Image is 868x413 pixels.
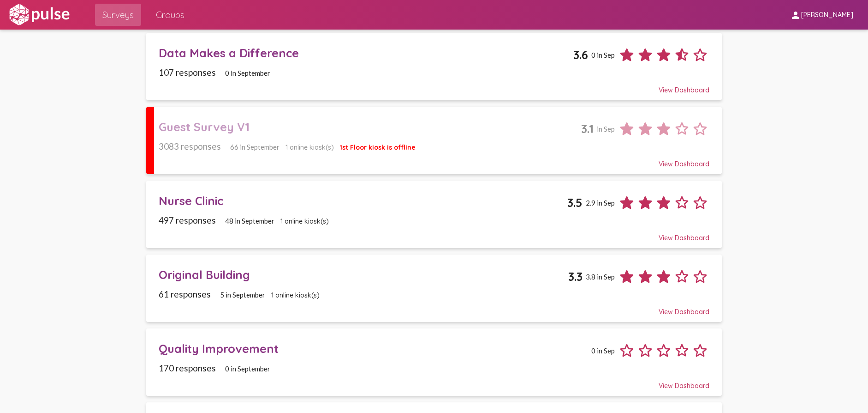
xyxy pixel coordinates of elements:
[159,215,216,225] span: 497 responses
[586,199,615,207] span: 2.9 in Sep
[581,121,594,136] span: 3.1
[159,225,709,242] div: View Dashboard
[280,217,329,225] span: 1 online kiosk(s)
[146,107,721,175] a: Guest Survey V13.1in Sep3083 responses66 in September1 online kiosk(s)1st Floor kiosk is offlineV...
[95,4,141,26] a: Surveys
[801,11,853,19] span: [PERSON_NAME]
[159,363,216,373] span: 170 responses
[567,195,583,210] span: 3.5
[591,346,615,355] span: 0 in Sep
[159,46,573,60] div: Data Makes a Difference
[159,120,581,134] div: Guest Survey V1
[220,291,265,299] span: 5 in September
[568,269,583,284] span: 3.3
[285,143,334,152] span: 1 online kiosk(s)
[146,255,721,322] a: Original Building3.33.8 in Sep61 responses5 in September1 online kiosk(s)View Dashboard
[790,10,801,21] mat-icon: person
[7,3,71,26] img: white-logo.svg
[591,51,615,59] span: 0 in Sep
[597,125,615,133] span: in Sep
[159,194,567,208] div: Nurse Clinic
[146,33,721,101] a: Data Makes a Difference3.60 in Sep107 responses0 in SeptemberView Dashboard
[159,267,568,282] div: Original Building
[102,6,134,23] span: Surveys
[271,291,320,299] span: 1 online kiosk(s)
[340,143,416,152] span: 1st Floor kiosk is offline
[159,289,211,299] span: 61 responses
[156,6,184,23] span: Groups
[146,328,721,396] a: Quality Improvement0 in Sep170 responses0 in SeptemberView Dashboard
[586,273,615,281] span: 3.8 in Sep
[159,152,709,168] div: View Dashboard
[225,69,270,77] span: 0 in September
[149,4,192,26] a: Groups
[159,373,709,390] div: View Dashboard
[146,181,721,249] a: Nurse Clinic3.52.9 in Sep497 responses48 in September1 online kiosk(s)View Dashboard
[159,67,216,78] span: 107 responses
[159,78,709,94] div: View Dashboard
[159,299,709,316] div: View Dashboard
[573,48,588,62] span: 3.6
[225,217,274,225] span: 48 in September
[783,6,861,23] button: [PERSON_NAME]
[159,141,221,152] span: 3083 responses
[159,341,588,356] div: Quality Improvement
[230,143,279,151] span: 66 in September
[225,364,270,373] span: 0 in September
